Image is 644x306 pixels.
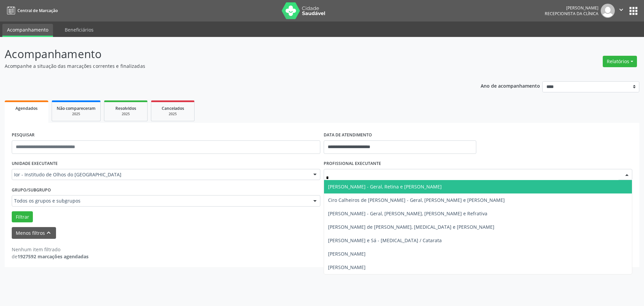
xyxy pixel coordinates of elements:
[57,105,96,111] span: Não compareceram
[328,251,366,257] span: [PERSON_NAME]
[5,62,449,70] p: Acompanhe a situação das marcações correntes e finalizadas
[545,5,598,11] div: [PERSON_NAME]
[14,171,307,178] span: Ior - Institudo de Olhos do [GEOGRAPHIC_DATA]
[328,224,494,230] span: [PERSON_NAME] de [PERSON_NAME], [MEDICAL_DATA] e [PERSON_NAME]
[628,5,639,17] button: apps
[60,24,98,36] a: Beneficiários
[328,264,366,270] span: [PERSON_NAME]
[12,253,89,260] div: de
[17,8,58,13] span: Central de Marcação
[12,159,58,169] label: UNIDADE EXECUTANTE
[328,237,442,244] span: [PERSON_NAME] e Sá - [MEDICAL_DATA] / Catarata
[109,112,143,117] div: 2025
[481,81,540,90] p: Ano de acompanhamento
[162,105,184,111] span: Cancelados
[545,11,598,16] span: Recepcionista da clínica
[5,46,449,62] p: Acompanhamento
[615,4,628,18] button: 
[603,56,637,67] button: Relatórios
[12,130,35,140] label: PESQUISAR
[14,198,307,204] span: Todos os grupos e subgrupos
[17,253,89,260] strong: 1927592 marcações agendadas
[12,211,33,223] button: Filtrar
[328,183,442,190] span: [PERSON_NAME] - Geral, Retina e [PERSON_NAME]
[12,185,51,195] label: Grupo/Subgrupo
[156,112,190,117] div: 2025
[12,227,56,239] button: Menos filtroskeyboard_arrow_up
[324,159,381,169] label: PROFISSIONAL EXECUTANTE
[15,105,38,111] span: Agendados
[618,6,625,13] i: 
[5,5,58,16] a: Central de Marcação
[12,246,89,253] div: Nenhum item filtrado
[328,210,487,217] span: [PERSON_NAME] - Geral, [PERSON_NAME], [PERSON_NAME] e Refrativa
[2,24,53,37] a: Acompanhamento
[324,130,372,140] label: DATA DE ATENDIMENTO
[57,112,96,117] div: 2025
[328,197,505,203] span: Ciro Calheiros de [PERSON_NAME] - Geral, [PERSON_NAME] e [PERSON_NAME]
[45,229,52,236] i: keyboard_arrow_up
[115,105,136,111] span: Resolvidos
[601,4,615,18] img: img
